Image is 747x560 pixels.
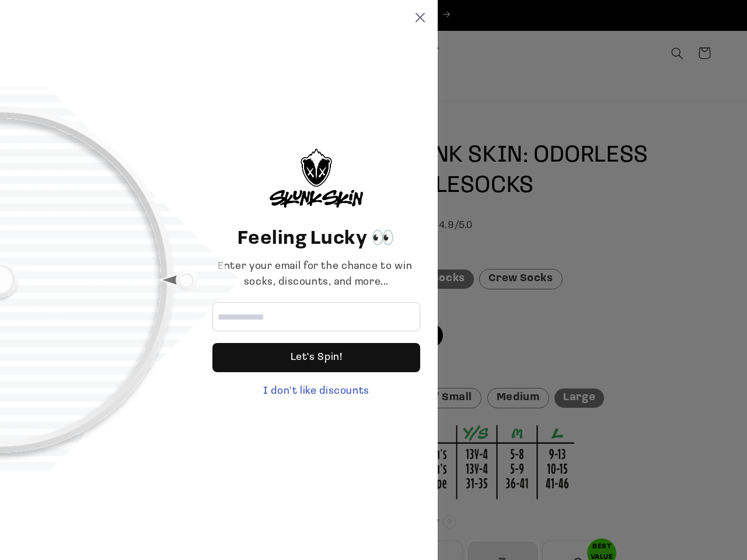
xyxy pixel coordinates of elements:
div: Let's Spin! [212,343,420,372]
header: Feeling Lucky 👀 [212,225,420,253]
div: I don't like discounts [212,384,420,400]
img: logo [270,149,363,208]
div: Let's Spin! [291,343,343,372]
div: Enter your email for the chance to win socks, discounts, and more... [212,259,420,290]
input: Email address [212,302,420,331]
